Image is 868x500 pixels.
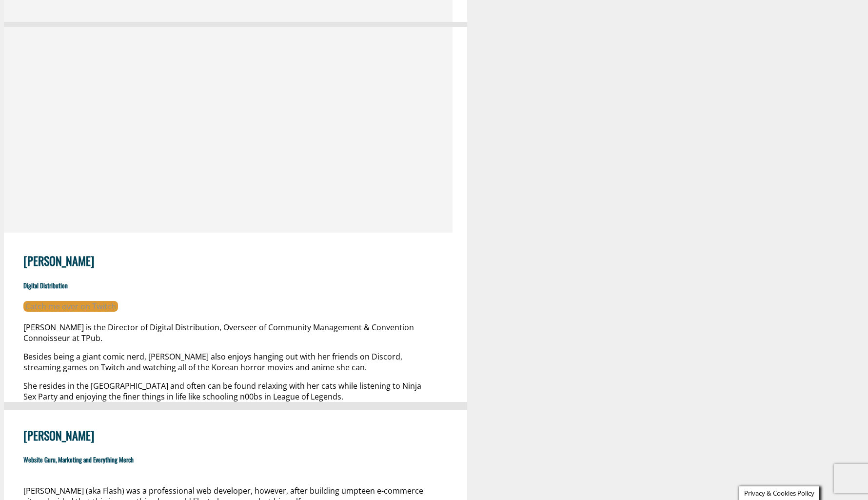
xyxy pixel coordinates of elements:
h5: Website Guru, Marketing and Everything Merch [23,455,433,464]
p: Besides being a giant comic nerd, [PERSON_NAME] also enjoys hanging out with her friends on Disco... [23,351,433,373]
h2: [PERSON_NAME] [23,252,433,269]
p: [PERSON_NAME] is the Director of Digital Distribution, Overseer of Community Management & Convent... [23,322,433,343]
a: Catch me over on Twitch [23,301,118,312]
p: She resides in the [GEOGRAPHIC_DATA] and often can be found relaxing with her cats while listenin... [23,380,433,402]
span: Catch me over on Twitch [25,301,116,312]
span: Privacy & Cookies Policy [744,489,814,498]
h2: [PERSON_NAME] [23,426,433,444]
h5: Digital Distribution [23,280,433,290]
